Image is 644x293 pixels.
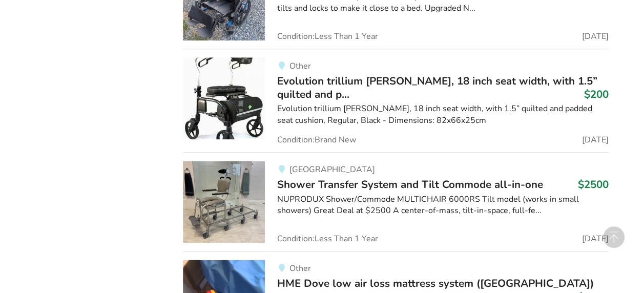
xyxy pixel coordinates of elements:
span: Condition: Brand New [277,136,356,144]
span: Shower Transfer System and Tilt Commode all-in-one [277,177,543,192]
span: [DATE] [582,32,609,40]
img: mobility-evolution trillium walker, 18 inch seat width, with 1.5” quilted and padded seat cushion... [183,57,265,139]
h3: $200 [584,88,609,101]
span: [DATE] [582,235,609,243]
span: Condition: Less Than 1 Year [277,235,378,243]
a: bathroom safety-shower transfer system and tilt commode all-in-one[GEOGRAPHIC_DATA]Shower Transfe... [183,152,609,251]
a: mobility-evolution trillium walker, 18 inch seat width, with 1.5” quilted and padded seat cushion... [183,49,609,153]
span: [DATE] [582,136,609,144]
span: Condition: Less Than 1 Year [277,32,378,40]
span: Other [289,60,310,72]
div: Evolution trillium [PERSON_NAME], 18 inch seat width, with 1.5” quilted and padded seat cushion, ... [277,103,609,127]
img: bathroom safety-shower transfer system and tilt commode all-in-one [183,161,265,243]
div: NUPRODUX Shower/Commode MULTICHAIR 6000RS Tilt model (works in small showers) Great Deal at $2500... [277,194,609,217]
span: HME Dove low air loss mattress system ([GEOGRAPHIC_DATA]) [277,276,594,290]
span: Other [289,263,310,274]
h3: $2500 [578,178,609,191]
span: Evolution trillium [PERSON_NAME], 18 inch seat width, with 1.5” quilted and p... [277,74,597,101]
span: [GEOGRAPHIC_DATA] [289,164,375,175]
